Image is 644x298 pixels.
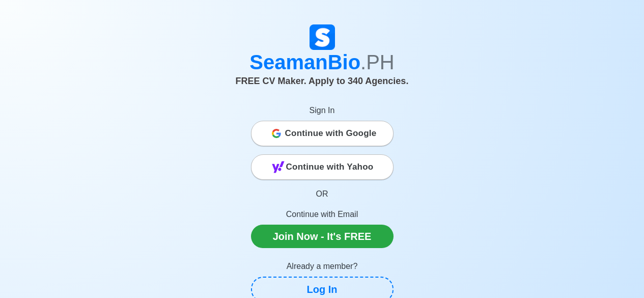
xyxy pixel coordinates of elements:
span: FREE CV Maker. Apply to 340 Agencies. [236,76,409,86]
p: Sign In [251,104,394,117]
p: Already a member? [251,260,394,273]
p: Continue with Email [251,208,394,221]
button: Continue with Yahoo [251,154,394,180]
h1: SeamanBio [40,50,605,74]
span: Continue with Google [285,123,377,144]
a: Join Now - It's FREE [251,225,394,248]
img: Logo [310,24,335,50]
button: Continue with Google [251,121,394,146]
span: Continue with Yahoo [286,157,374,177]
p: OR [251,188,394,200]
span: .PH [360,51,395,73]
